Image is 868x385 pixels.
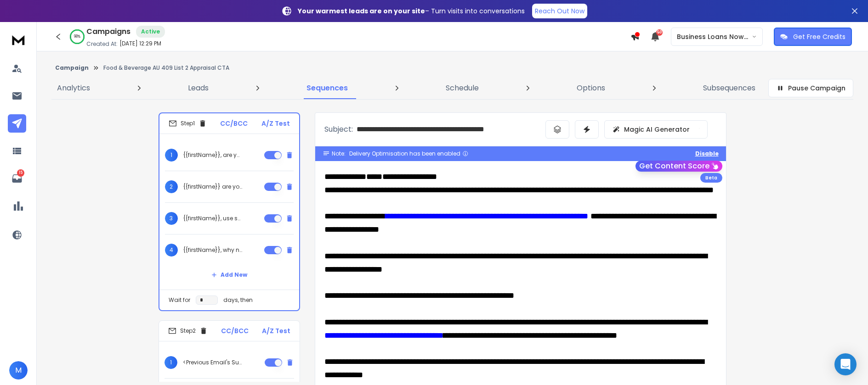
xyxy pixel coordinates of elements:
button: Disable [695,150,719,157]
a: Options [571,77,611,99]
div: Step 2 [168,327,208,335]
span: 50 [656,29,663,36]
p: Schedule [446,83,479,94]
span: 3 [165,212,178,225]
span: 1 [165,149,178,162]
p: 98 % [74,34,80,39]
a: Leads [182,77,214,99]
span: Note: [332,150,346,157]
strong: Your warmest leads are on your site [298,6,425,16]
p: Wait for [169,296,190,304]
span: 2 [165,180,178,193]
p: {{firstName}}, why not use someone else's capital? [183,246,242,254]
p: days, then [223,296,253,304]
button: Magic AI Generator [604,120,708,139]
p: Sequences [306,83,348,94]
button: M [9,361,28,379]
p: Options [577,83,605,94]
span: 4 [165,244,178,257]
p: Business Loans Now ([PERSON_NAME]) [677,32,752,41]
p: Leads [188,83,209,94]
div: Open Intercom Messenger [834,353,857,375]
p: {{firstName}}, are you using your own capital? [183,151,242,159]
p: Food & Beverage AU 409 List 2 Appraisal CTA [103,64,229,72]
p: Subsequences [703,83,755,94]
p: {{firstName}}, use someone else's capital not your own [183,215,242,222]
p: <Previous Email's Subject> [183,359,242,366]
p: Created At: [86,40,118,48]
p: {{firstName}} are you using someone else's capital? [183,183,242,190]
p: Subject: [324,124,353,135]
li: Step1CC/BCCA/Z Test1{{firstName}}, are you using your own capital?2{{firstName}} are you using so... [159,112,300,311]
a: Reach Out Now [532,4,587,18]
a: Analytics [51,77,96,99]
a: Subsequences [698,77,761,99]
p: Magic AI Generator [624,125,690,134]
p: Analytics [57,83,90,94]
a: Schedule [440,77,484,99]
button: Get Free Credits [774,28,852,46]
button: Add New [204,266,255,284]
p: CC/BCC [220,119,248,128]
div: Delivery Optimisation has been enabled [349,150,469,157]
span: 1 [165,356,177,369]
div: Beta [700,173,722,183]
p: Reach Out Now [535,6,584,16]
button: Get Content Score [635,161,722,172]
h1: Campaigns [86,26,130,37]
p: A/Z Test [262,326,290,335]
p: CC/BCC [221,326,249,335]
p: Get Free Credits [793,32,845,41]
a: Sequences [301,77,353,99]
a: 15 [8,169,26,188]
img: logo [9,31,28,48]
p: [DATE] 12:29 PM [119,40,161,47]
button: Campaign [55,64,89,72]
button: Pause Campaign [768,79,853,97]
p: – Turn visits into conversations [298,6,525,16]
p: A/Z Test [261,119,290,128]
p: 15 [17,169,24,177]
div: Step 1 [169,119,207,128]
div: Active [136,26,165,38]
